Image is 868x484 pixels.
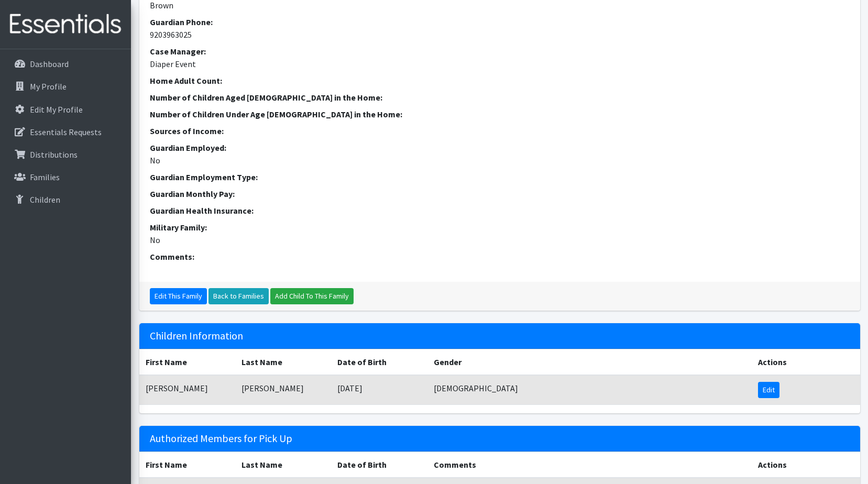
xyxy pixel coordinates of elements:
th: Last Name [235,349,331,375]
dt: Comments: [150,250,850,263]
p: Distributions [30,149,78,160]
th: First Name [139,349,235,375]
dt: Sources of Income: [150,125,850,137]
th: Date of Birth [331,452,427,478]
dt: Number of Children Under Age [DEMOGRAPHIC_DATA] in the Home: [150,108,850,120]
a: Children [4,189,127,210]
a: Essentials Requests [4,122,127,142]
a: Distributions [4,144,127,165]
dd: 9203963025 [150,28,850,41]
td: [PERSON_NAME] [235,375,331,405]
td: [DATE] [331,375,427,405]
p: Essentials Requests [30,127,102,137]
dt: Guardian Employment Type: [150,171,850,183]
dt: Guardian Phone: [150,16,850,28]
a: Edit [758,382,779,398]
dt: Military Family: [150,221,850,234]
th: Comments [427,452,752,478]
img: HumanEssentials [4,7,127,42]
th: First Name [139,452,235,478]
dt: Guardian Monthly Pay: [150,188,850,200]
p: Families [30,172,60,182]
dd: Diaper Event [150,58,850,70]
th: Actions [752,349,860,375]
th: Date of Birth [331,349,427,375]
h5: Authorized Members for Pick Up [139,426,860,452]
a: Back to Families [208,288,269,304]
a: Families [4,167,127,188]
p: Children [30,194,60,205]
p: My Profile [30,81,67,92]
td: [PERSON_NAME] [139,375,235,405]
h5: Children Information [139,323,860,349]
dd: No [150,154,850,167]
p: Edit My Profile [30,104,83,115]
th: Last Name [235,452,331,478]
th: Gender [427,349,752,375]
dd: No [150,234,850,246]
dt: Case Manager: [150,45,850,58]
dt: Home Adult Count: [150,74,850,87]
a: My Profile [4,76,127,97]
a: Edit My Profile [4,99,127,120]
dt: Guardian Health Insurance: [150,204,850,217]
td: [DEMOGRAPHIC_DATA] [427,375,752,405]
a: Add Child To This Family [270,288,354,304]
p: Dashboard [30,59,69,69]
a: Dashboard [4,53,127,74]
dt: Guardian Employed: [150,141,850,154]
th: Actions [752,452,860,478]
a: Edit This Family [150,288,207,304]
dt: Number of Children Aged [DEMOGRAPHIC_DATA] in the Home: [150,91,850,104]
